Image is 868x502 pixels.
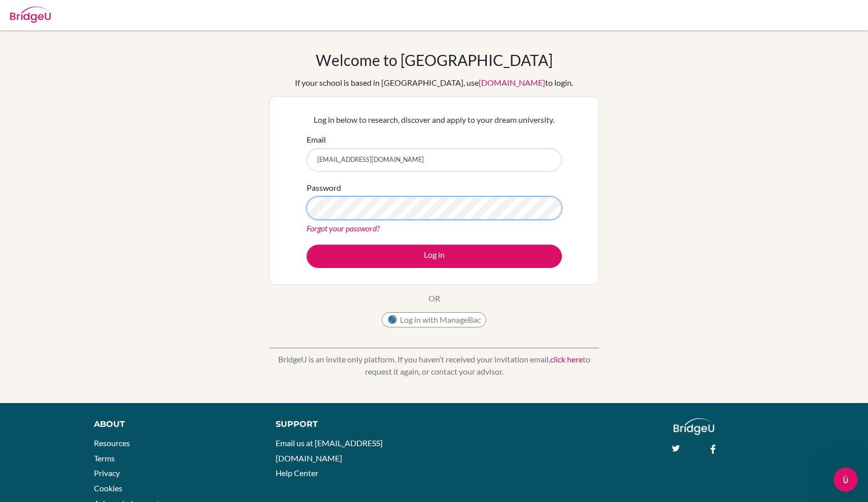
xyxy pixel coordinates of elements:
iframe: Intercom live chat [833,467,858,492]
div: If your school is based in [GEOGRAPHIC_DATA], use to login. [295,77,573,89]
a: click here [550,354,583,364]
a: Terms [94,453,115,463]
h1: Welcome to [GEOGRAPHIC_DATA] [316,51,553,69]
img: logo_white@2x-f4f0deed5e89b7ecb1c2cc34c3e3d731f90f0f143d5ea2071677605dd97b5244.png [674,418,715,435]
a: Forgot your password? [307,223,380,233]
div: About [94,418,253,430]
a: Resources [94,438,130,448]
p: OR [428,292,440,305]
div: Support [276,418,423,430]
a: Email us at [EMAIL_ADDRESS][DOMAIN_NAME] [276,438,383,463]
a: Cookies [94,483,122,493]
a: Privacy [94,468,120,478]
a: Help Center [276,468,318,478]
p: BridgeU is an invite only platform. If you haven’t received your invitation email, to request it ... [269,353,599,378]
a: [DOMAIN_NAME] [479,78,545,87]
label: Email [307,133,326,146]
button: Log in [307,245,562,268]
label: Password [307,182,341,194]
p: Log in below to research, discover and apply to your dream university. [307,114,562,126]
button: Log in with ManageBac [382,312,486,327]
img: Bridge-U [10,7,51,23]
